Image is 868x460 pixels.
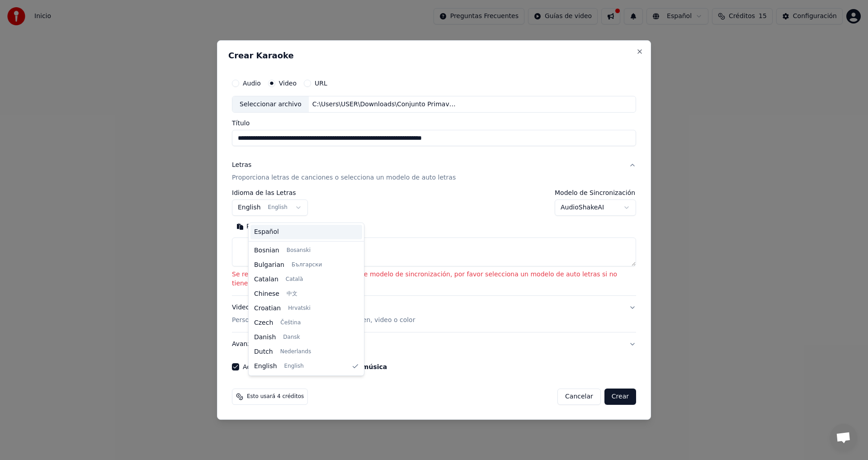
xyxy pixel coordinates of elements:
[280,348,311,356] span: Nederlands
[280,319,301,327] span: Čeština
[254,333,276,342] span: Danish
[254,318,273,327] span: Czech
[292,261,322,269] span: Български
[254,228,279,237] span: Español
[288,305,311,312] span: Hrvatski
[284,363,304,370] span: English
[254,261,284,270] span: Bulgarian
[254,304,281,313] span: Croatian
[254,275,278,284] span: Catalan
[254,246,279,255] span: Bosnian
[283,334,300,341] span: Dansk
[286,276,303,283] span: Català
[254,362,277,371] span: English
[287,290,297,298] span: 中文
[254,289,279,299] span: Chinese
[254,347,273,356] span: Dutch
[287,247,311,254] span: Bosanski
